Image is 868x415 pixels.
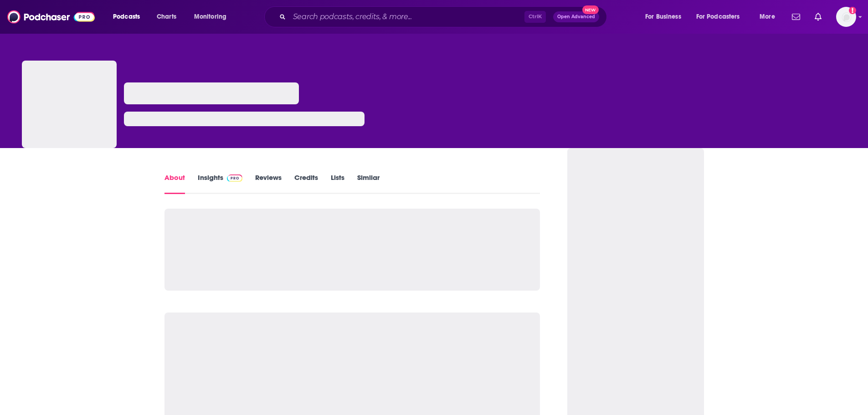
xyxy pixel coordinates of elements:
[194,10,226,23] span: Monitoring
[639,10,693,24] button: open menu
[696,10,740,23] span: For Podcasters
[524,11,546,23] span: Ctrl K
[331,173,344,194] a: Lists
[7,8,95,26] img: Podchaser - Follow, Share and Rate Podcasts
[188,10,238,24] button: open menu
[690,10,753,24] button: open menu
[788,9,804,25] a: Show notifications dropdown
[273,6,616,27] div: Search podcasts, credits, & more...
[836,7,856,27] button: Show profile menu
[227,174,243,182] img: Podchaser Pro
[289,10,524,24] input: Search podcasts, credits, & more...
[645,10,681,23] span: For Business
[836,7,856,27] img: User Profile
[836,7,856,27] span: Logged in as PTEPR25
[157,10,176,23] span: Charts
[811,9,825,25] a: Show notifications dropdown
[107,10,152,24] button: open menu
[151,10,182,24] a: Charts
[760,10,775,23] span: More
[557,15,595,19] span: Open Advanced
[255,173,282,194] a: Reviews
[357,173,380,194] a: Similar
[753,10,786,24] button: open menu
[294,173,318,194] a: Credits
[113,10,140,23] span: Podcasts
[582,5,599,14] span: New
[849,7,856,14] svg: Add a profile image
[553,11,599,22] button: Open AdvancedNew
[164,173,185,194] a: About
[198,173,243,194] a: InsightsPodchaser Pro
